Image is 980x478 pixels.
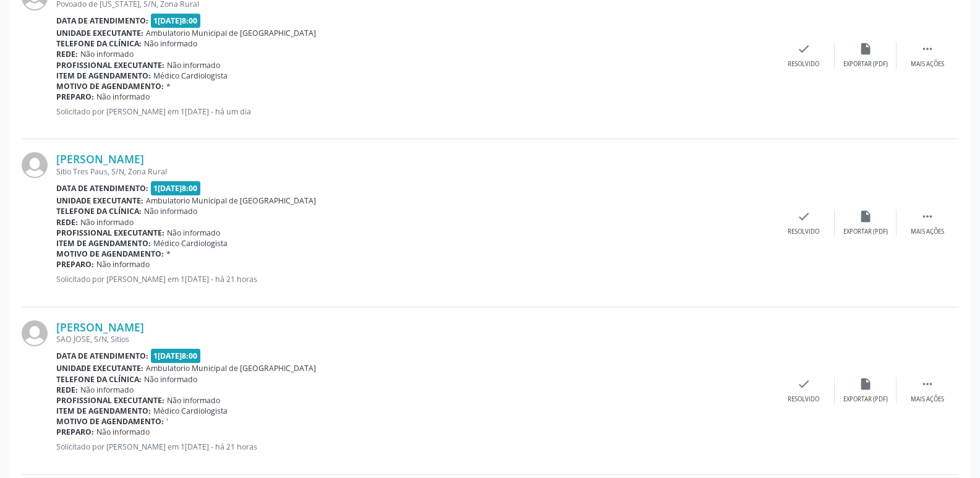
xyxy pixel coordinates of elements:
[56,70,151,81] b: Item de agendamento:
[167,395,220,406] span: Não informado
[56,217,78,228] b: Rede:
[56,259,94,270] b: Preparo:
[797,210,811,223] i: check
[56,38,142,49] b: Telefone da clínica:
[859,210,872,223] i: insert_drive_file
[56,28,143,38] b: Unidade executante:
[56,183,148,194] b: Data de atendimento:
[80,217,134,228] span: Não informado
[56,363,143,373] b: Unidade executante:
[56,152,144,166] a: [PERSON_NAME]
[167,60,220,70] span: Não informado
[921,377,934,391] i: 
[144,38,197,49] span: Não informado
[56,81,164,92] b: Motivo de agendamento:
[146,363,316,373] span: Ambulatorio Municipal de [GEOGRAPHIC_DATA]
[80,49,134,59] span: Não informado
[56,334,773,344] div: SAO JOSE, S/N, Sitios
[859,377,872,391] i: insert_drive_file
[797,377,811,391] i: check
[80,385,134,395] span: Não informado
[56,49,78,59] b: Rede:
[151,349,201,363] span: 1[DATE]8:00
[96,427,150,437] span: Não informado
[921,42,934,56] i: 
[788,228,819,236] div: Resolvido
[788,60,819,69] div: Resolvido
[843,60,888,69] div: Exportar (PDF)
[56,228,164,238] b: Profissional executante:
[56,195,143,206] b: Unidade executante:
[151,14,201,28] span: 1[DATE]8:00
[167,228,220,238] span: Não informado
[144,374,197,385] span: Não informado
[56,92,94,102] b: Preparo:
[166,416,168,427] span: '
[843,228,888,236] div: Exportar (PDF)
[146,28,316,38] span: Ambulatorio Municipal de [GEOGRAPHIC_DATA]
[911,228,944,236] div: Mais ações
[56,416,164,427] b: Motivo de agendamento:
[911,395,944,404] div: Mais ações
[921,210,934,223] i: 
[56,60,164,70] b: Profissional executante:
[22,320,48,346] img: img
[56,351,148,361] b: Data de atendimento:
[56,206,142,216] b: Telefone da clínica:
[797,42,811,56] i: check
[96,92,150,102] span: Não informado
[56,106,773,117] p: Solicitado por [PERSON_NAME] em 1[DATE] - há um dia
[56,249,164,259] b: Motivo de agendamento:
[153,238,228,249] span: Médico Cardiologista
[56,238,151,249] b: Item de agendamento:
[859,42,872,56] i: insert_drive_file
[56,320,144,334] a: [PERSON_NAME]
[56,395,164,406] b: Profissional executante:
[96,259,150,270] span: Não informado
[22,152,48,178] img: img
[146,195,316,206] span: Ambulatorio Municipal de [GEOGRAPHIC_DATA]
[56,406,151,416] b: Item de agendamento:
[153,70,228,81] span: Médico Cardiologista
[151,181,201,195] span: 1[DATE]8:00
[911,60,944,69] div: Mais ações
[56,274,773,284] p: Solicitado por [PERSON_NAME] em 1[DATE] - há 21 horas
[144,206,197,216] span: Não informado
[56,427,94,437] b: Preparo:
[843,395,888,404] div: Exportar (PDF)
[788,395,819,404] div: Resolvido
[56,15,148,26] b: Data de atendimento:
[56,385,78,395] b: Rede:
[153,406,228,416] span: Médico Cardiologista
[56,374,142,385] b: Telefone da clínica:
[56,166,773,177] div: Sitio Tres Paus, S/N, Zona Rural
[56,442,773,452] p: Solicitado por [PERSON_NAME] em 1[DATE] - há 21 horas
